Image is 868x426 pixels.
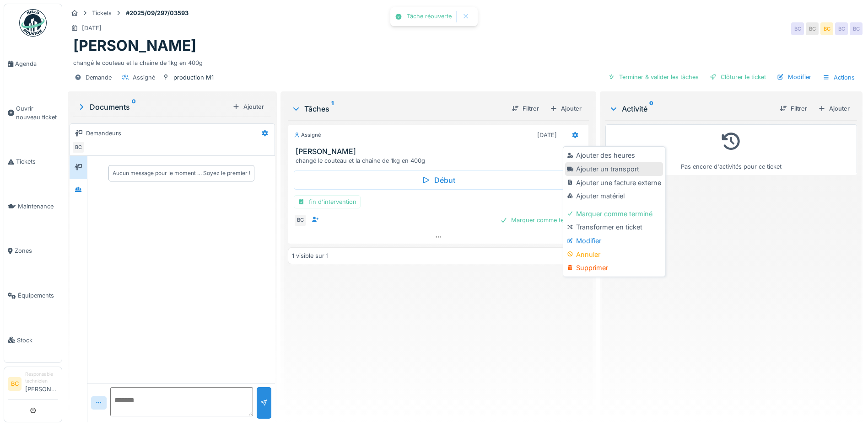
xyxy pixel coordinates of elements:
[294,214,307,227] div: BC
[835,22,848,35] div: BC
[133,73,155,82] div: Assigné
[25,371,58,397] li: [PERSON_NAME]
[86,73,112,82] div: Demande
[791,22,804,35] div: BC
[25,371,58,385] div: Responsable technicien
[565,261,663,275] div: Supprimer
[294,195,361,208] div: fin d'intervention
[296,147,585,156] h3: [PERSON_NAME]
[8,377,22,391] li: BC
[546,102,585,115] div: Ajouter
[773,71,815,83] div: Modifier
[18,291,58,300] span: Équipements
[15,59,58,68] span: Agenda
[132,101,136,112] sup: 0
[649,103,653,114] sup: 0
[850,22,863,35] div: BC
[496,214,583,226] div: Marquer comme terminé
[77,101,229,112] div: Documents
[407,13,452,21] div: Tâche réouverte
[814,102,853,115] div: Ajouter
[609,103,772,114] div: Activité
[82,24,102,32] div: [DATE]
[819,71,859,84] div: Actions
[565,234,663,248] div: Modifier
[776,102,811,115] div: Filtrer
[806,22,819,35] div: BC
[565,162,663,176] div: Ajouter un transport
[604,71,702,83] div: Terminer & valider les tâches
[294,170,583,190] div: Début
[73,55,857,67] div: changé le couteau et la chaine de 1kg en 400g
[92,9,112,17] div: Tickets
[15,246,58,255] span: Zones
[86,129,121,138] div: Demandeurs
[565,176,663,190] div: Ajouter une facture externe
[296,156,585,165] div: changé le couteau et la chaine de 1kg en 400g
[331,103,334,114] sup: 1
[537,131,557,139] div: [DATE]
[706,71,770,83] div: Clôturer le ticket
[565,220,663,234] div: Transformer en ticket
[72,141,85,154] div: BC
[291,103,504,114] div: Tâches
[565,189,663,203] div: Ajouter matériel
[113,169,250,177] div: Aucun message pour le moment … Soyez le premier !
[508,102,543,115] div: Filtrer
[565,248,663,261] div: Annuler
[19,9,47,37] img: Badge_color-CXgf-gQk.svg
[565,149,663,162] div: Ajouter des heures
[229,101,268,113] div: Ajouter
[122,9,192,17] strong: #2025/09/297/03593
[16,157,58,166] span: Tickets
[565,207,663,221] div: Marquer comme terminé
[73,37,196,54] h1: [PERSON_NAME]
[18,202,58,211] span: Maintenance
[294,131,321,139] div: Assigné
[820,22,833,35] div: BC
[611,128,851,171] div: Pas encore d'activités pour ce ticket
[16,104,58,122] span: Ouvrir nouveau ticket
[292,251,329,260] div: 1 visible sur 1
[173,73,214,82] div: production M1
[17,336,58,345] span: Stock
